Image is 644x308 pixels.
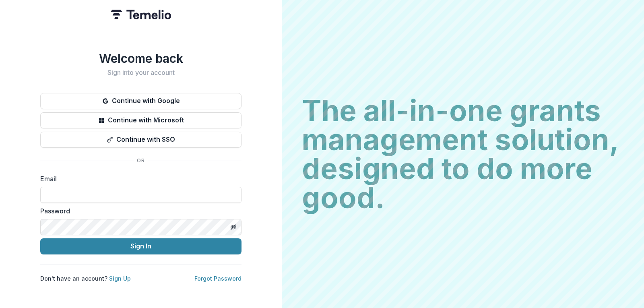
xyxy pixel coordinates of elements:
img: Temelio [111,10,171,19]
label: Email [40,174,237,184]
h2: Sign into your account [40,69,242,76]
button: Continue with Google [40,93,242,109]
p: Don't have an account? [40,274,131,283]
a: Sign Up [109,275,131,282]
button: Continue with Microsoft [40,112,242,128]
a: Forgot Password [194,275,242,282]
label: Password [40,206,237,216]
button: Toggle password visibility [227,221,240,234]
button: Sign In [40,238,242,254]
h1: Welcome back [40,51,242,66]
button: Continue with SSO [40,132,242,148]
